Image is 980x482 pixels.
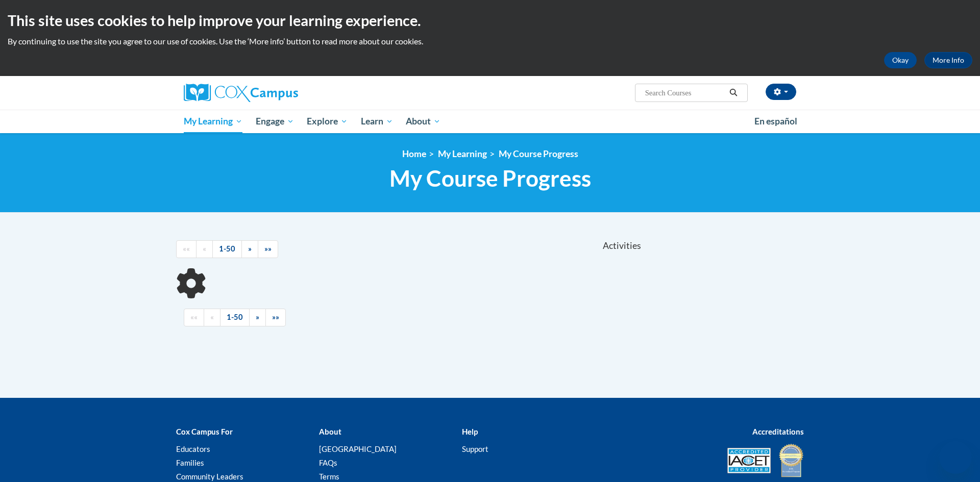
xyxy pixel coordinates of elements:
img: Accredited IACET® Provider [727,448,771,473]
b: Help [462,427,478,436]
span: Learn [361,115,393,128]
a: En español [748,111,804,132]
span: « [203,244,206,253]
a: End [265,309,286,326]
a: Engage [249,110,301,133]
a: FAQs [319,458,337,467]
span: About [406,115,440,128]
a: End [258,240,278,258]
button: Account Settings [766,84,796,100]
span: Engage [256,115,294,128]
a: [GEOGRAPHIC_DATA] [319,444,397,453]
a: Explore [300,110,354,133]
button: Search [726,87,741,99]
a: Support [462,444,488,453]
span: » [248,244,252,253]
a: Home [402,148,426,159]
a: Terms [319,472,339,481]
a: About [400,110,448,133]
b: Accreditations [752,427,804,436]
a: Begining [176,240,197,258]
input: Search Courses [644,87,726,99]
div: Main menu [168,110,812,133]
h2: This site uses cookies to help improve your learning experience. [8,10,972,31]
a: My Learning [438,148,487,159]
b: About [319,427,341,436]
a: Families [176,458,204,467]
a: Next [241,240,258,258]
a: Previous [196,240,213,258]
span: »» [272,313,279,321]
span: My Course Progress [389,165,591,192]
a: Educators [176,444,210,453]
a: Next [249,309,266,326]
span: « [210,313,214,321]
a: Begining [184,309,204,326]
b: Cox Campus For [176,427,233,436]
span: «« [183,244,190,253]
span: Activities [603,240,641,251]
span: » [256,313,259,321]
img: IDA® Accredited [778,443,804,478]
a: My Course Progress [499,148,578,159]
span: En español [754,116,797,126]
a: Cox Campus [184,84,378,102]
p: By continuing to use the site you agree to our use of cookies. Use the ‘More info’ button to read... [8,36,972,47]
a: Previous [204,309,220,326]
span: »» [264,244,272,253]
iframe: Button to launch messaging window [939,441,972,474]
img: Cox Campus [184,84,298,102]
a: My Learning [177,110,249,133]
button: Okay [884,52,917,68]
a: Community Leaders [176,472,243,481]
a: Learn [354,110,400,133]
a: More Info [924,52,972,68]
span: «« [190,313,198,321]
span: Explore [307,115,348,128]
a: 1-50 [220,309,250,326]
a: 1-50 [212,240,242,258]
span: My Learning [184,115,242,128]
